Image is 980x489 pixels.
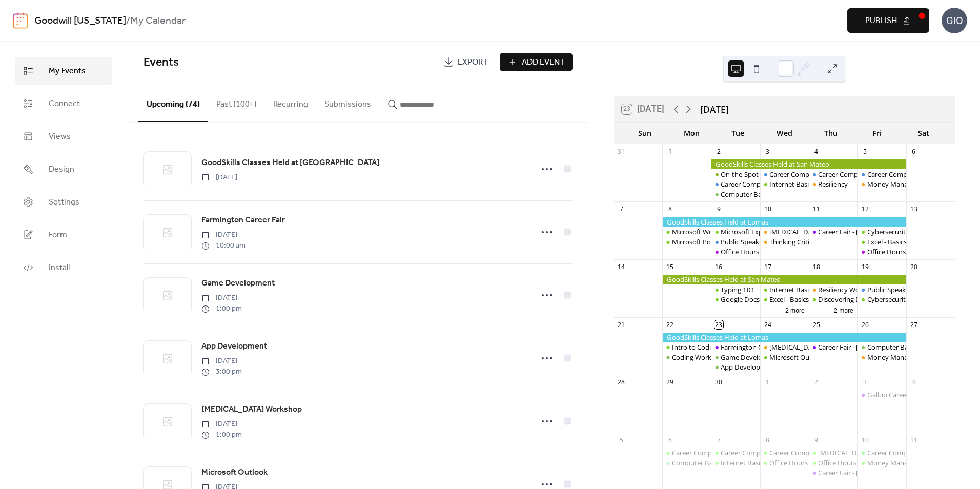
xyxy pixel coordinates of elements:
[760,458,809,467] div: Office Hours
[15,90,112,117] a: Connect
[861,147,869,156] div: 5
[847,8,929,33] button: Publish
[818,179,848,189] div: Resiliency
[769,227,822,236] div: [MEDICAL_DATA]
[818,285,881,294] div: Resiliency Workshop
[809,179,857,189] div: Resiliency
[861,436,869,444] div: 10
[900,123,947,144] div: Sat
[867,247,906,256] div: Office Hours
[769,179,815,189] div: Internet Basics
[15,221,112,249] a: Form
[714,147,723,156] div: 2
[711,353,760,362] div: Game Development
[867,458,931,467] div: Money Management
[857,295,906,304] div: Cybersecurity
[130,11,186,31] b: My Calendar
[617,205,626,214] div: 7
[49,98,80,110] span: Connect
[201,403,302,416] span: [MEDICAL_DATA] Workshop
[711,342,760,352] div: Farmington Career Fair
[857,285,906,294] div: Public Speaking Intro
[818,227,923,236] div: Career Fair - [GEOGRAPHIC_DATA]
[812,205,821,214] div: 11
[201,156,379,170] a: GoodSkills Classes Held at [GEOGRAPHIC_DATA]
[436,53,496,71] a: Export
[662,333,906,342] div: GoodSkills Classes Held at Lomas
[711,227,760,236] div: Microsoft Explorer
[201,466,268,479] a: Microsoft Outlook
[201,172,237,183] span: [DATE]
[662,353,711,362] div: Coding Workshop
[854,123,901,144] div: Fri
[201,356,242,366] span: [DATE]
[769,353,825,362] div: Microsoft Outlook
[666,320,675,329] div: 22
[809,468,857,477] div: Career Fair - Albuquerque
[909,320,918,329] div: 27
[763,320,772,329] div: 24
[126,11,130,31] b: /
[760,448,809,457] div: Career Compass South: Interviewing
[49,131,71,143] span: Views
[49,65,86,77] span: My Events
[721,190,772,199] div: Computer Basics
[49,164,74,176] span: Design
[830,305,857,315] button: 2 more
[34,11,126,31] a: Goodwill [US_STATE]
[809,227,857,236] div: Career Fair - Albuquerque
[265,83,316,121] button: Recurring
[812,378,821,387] div: 2
[15,254,112,281] a: Install
[763,205,772,214] div: 10
[711,362,760,372] div: App Development
[909,263,918,272] div: 20
[666,436,675,444] div: 6
[201,340,267,353] a: App Development
[711,170,760,179] div: On-the-Spot Hiring Fair
[714,263,723,272] div: 16
[721,179,850,189] div: Career Compass North: Career Exploration
[666,147,675,156] div: 1
[763,436,772,444] div: 8
[201,214,285,227] span: Farmington Career Fair
[49,262,70,274] span: Install
[857,227,906,236] div: Cybersecurity
[201,214,285,227] a: Farmington Career Fair
[812,263,821,272] div: 18
[867,227,909,236] div: Cybersecurity
[201,157,379,169] span: GoodSkills Classes Held at [GEOGRAPHIC_DATA]
[721,285,755,294] div: Typing 101
[15,188,112,216] a: Settings
[760,179,809,189] div: Internet Basics
[672,342,719,352] div: Intro to Coding
[662,227,711,236] div: Microsoft Word
[857,179,906,189] div: Money Management
[909,378,918,387] div: 4
[714,320,723,329] div: 23
[201,340,267,353] span: App Development
[721,170,791,179] div: On-the-Spot Hiring Fair
[15,155,112,183] a: Design
[760,227,809,236] div: Stress Management
[666,263,675,272] div: 15
[711,295,760,304] div: Google Docs
[144,51,179,74] span: Events
[818,468,923,477] div: Career Fair - [GEOGRAPHIC_DATA]
[809,295,857,304] div: Discovering Data
[721,247,759,256] div: Office Hours
[781,305,809,315] button: 2 more
[201,277,275,290] span: Game Development
[857,342,906,352] div: Computer Basics
[769,285,815,294] div: Internet Basics
[857,170,906,179] div: Career Compass West: Your New Job
[818,170,929,179] div: Career Compass South: Interviewing
[867,237,907,247] div: Excel - Basics
[760,170,809,179] div: Career Compass East: Resume/Applying
[711,458,760,467] div: Internet Basics
[857,458,906,467] div: Money Management
[15,57,112,85] a: My Events
[867,295,909,304] div: Cybersecurity
[761,123,808,144] div: Wed
[711,247,760,256] div: Office Hours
